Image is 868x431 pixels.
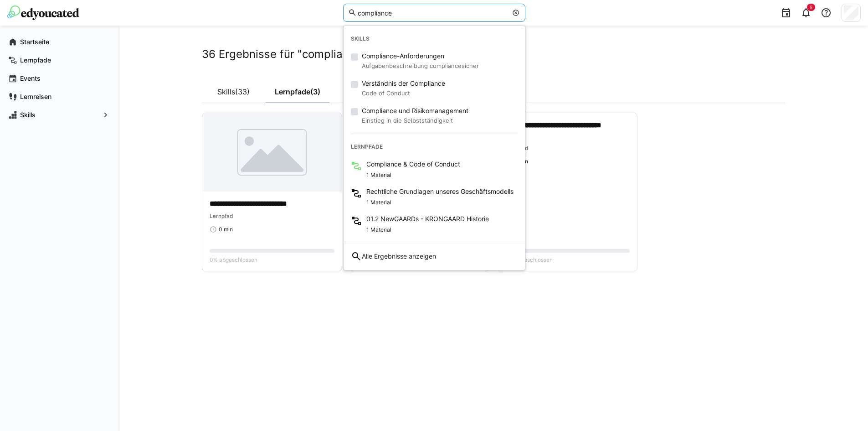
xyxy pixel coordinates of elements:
[202,80,266,103] a: Skills(33)
[310,88,320,95] span: (3)
[362,252,436,261] span: Alle Ergebnisse anzeigen
[357,9,507,17] input: Skills und Lernpfade durchsuchen…
[219,226,233,233] span: 0 min
[505,256,553,264] span: 0% abgeschlossen
[362,106,468,115] span: Compliance und Risikomanagement
[362,52,479,61] span: Compliance-Anforderungen
[210,256,257,264] span: 0% abgeschlossen
[210,213,233,219] span: Lernpfad
[344,138,525,156] div: Lernpfade
[366,214,489,223] span: 01.2 NewGAARDs - KRONGAARD Historie
[202,113,342,192] img: image
[235,88,250,95] span: (33)
[362,61,479,72] small: Aufgabenbeschreibung compliancesicher
[362,79,445,88] span: Verständnis der Compliance
[366,187,514,196] span: Rechtliche Grundlagen unseres Geschäftsmodells
[810,5,812,10] span: 5
[344,30,525,48] div: Skills
[266,80,329,103] a: Lernpfade(3)
[366,160,460,169] span: Compliance & Code of Conduct
[202,47,785,61] h2: 36 Ergebnisse für "compliance"
[362,115,468,126] small: Einstieg in die Selbstständigkeit
[366,199,391,206] span: 1 Material
[366,226,391,234] span: 1 Material
[366,171,391,179] span: 1 Material
[362,88,445,99] small: Code of Conduct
